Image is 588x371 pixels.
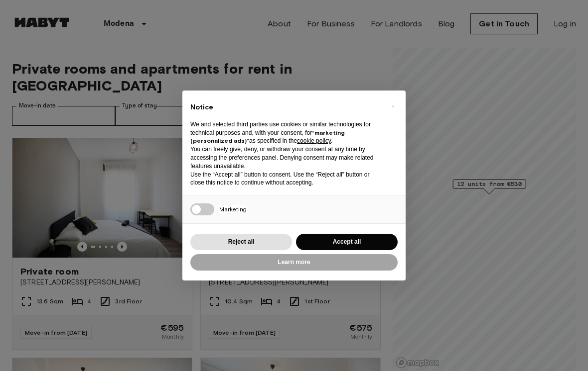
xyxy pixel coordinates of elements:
strong: “marketing (personalized ads)” [190,129,345,145]
p: We and selected third parties use cookies or similar technologies for technical purposes and, wit... [190,120,382,145]
button: Learn more [190,254,398,271]
button: Reject all [190,234,292,250]
a: cookie policy [297,137,331,144]
span: Marketing [219,205,247,213]
h2: Notice [190,102,382,112]
button: Close this notice [385,98,401,114]
span: × [391,100,395,112]
p: Use the “Accept all” button to consent. Use the “Reject all” button or close this notice to conti... [190,171,382,187]
p: You can freely give, deny, or withdraw your consent at any time by accessing the preferences pane... [190,145,382,170]
button: Accept all [296,234,398,250]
